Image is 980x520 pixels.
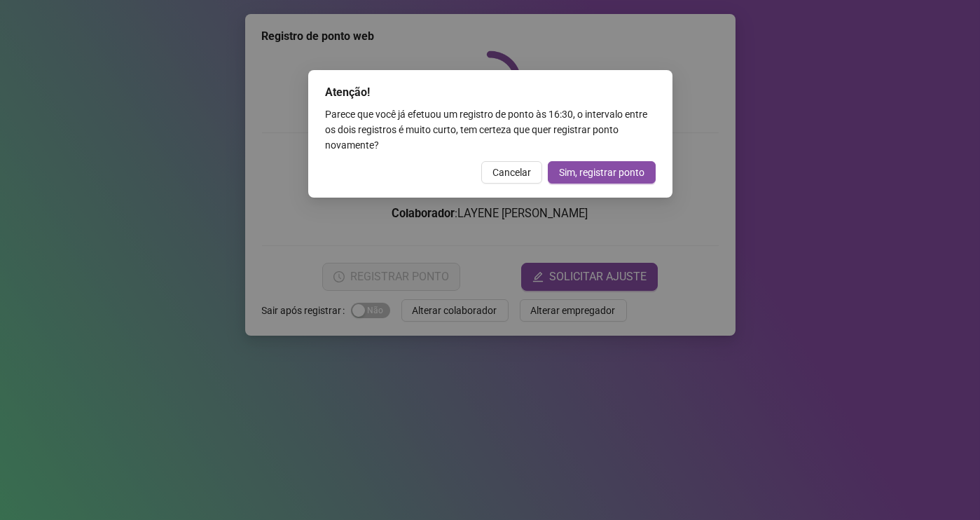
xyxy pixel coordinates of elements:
span: Cancelar [492,165,531,180]
div: Atenção! [325,84,656,101]
div: Parece que você já efetuou um registro de ponto às 16:30 , o intervalo entre os dois registros é ... [325,107,656,153]
span: Sim, registrar ponto [559,165,644,180]
button: Sim, registrar ponto [548,161,656,184]
button: Cancelar [481,161,542,184]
